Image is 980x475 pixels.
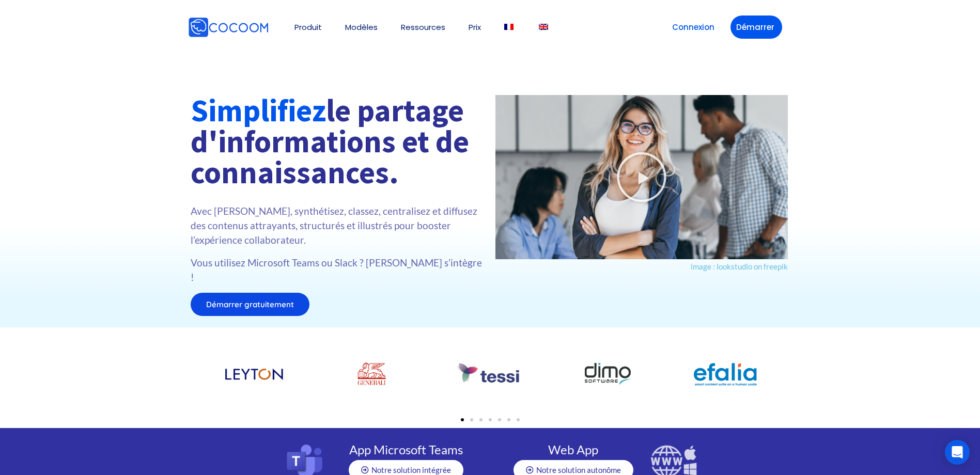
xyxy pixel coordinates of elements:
span: Go to slide 1 [461,418,464,421]
a: Prix [469,23,481,31]
font: Simplifiez [191,91,326,130]
span: Go to slide 2 [470,418,473,421]
a: Connexion [666,15,720,39]
span: Go to slide 4 [489,418,492,421]
img: Cocoom [188,17,269,38]
a: Ressources [401,23,445,31]
p: Vous utilisez Microsoft Teams ou Slack ? [PERSON_NAME] s’intègre ! [191,256,485,284]
a: Démarrer gratuitement [191,293,309,316]
h1: le partage d'informations et de connaissances. [191,95,485,188]
span: Go to slide 6 [507,418,510,421]
a: image : lookstudio on freepik [691,262,788,271]
span: Notre solution autonôme [536,466,621,474]
span: Go to slide 3 [479,418,483,421]
span: Go to slide 7 [517,418,520,421]
span: Notre solution intégrée [371,466,451,474]
a: Produit [294,23,322,31]
span: Démarrer gratuitement [206,300,294,308]
a: Démarrer [730,15,782,39]
p: Avec [PERSON_NAME], synthétisez, classez, centralisez et diffusez des contenus attrayants, struct... [191,204,485,247]
h4: Web App [506,444,640,456]
span: Go to slide 5 [498,418,501,421]
img: Cocoom [271,27,271,27]
h4: App Microsoft Teams [338,444,474,456]
a: Modèles [345,23,378,31]
img: Anglais [539,24,548,30]
img: Français [504,24,514,30]
div: Open Intercom Messenger [945,440,970,465]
